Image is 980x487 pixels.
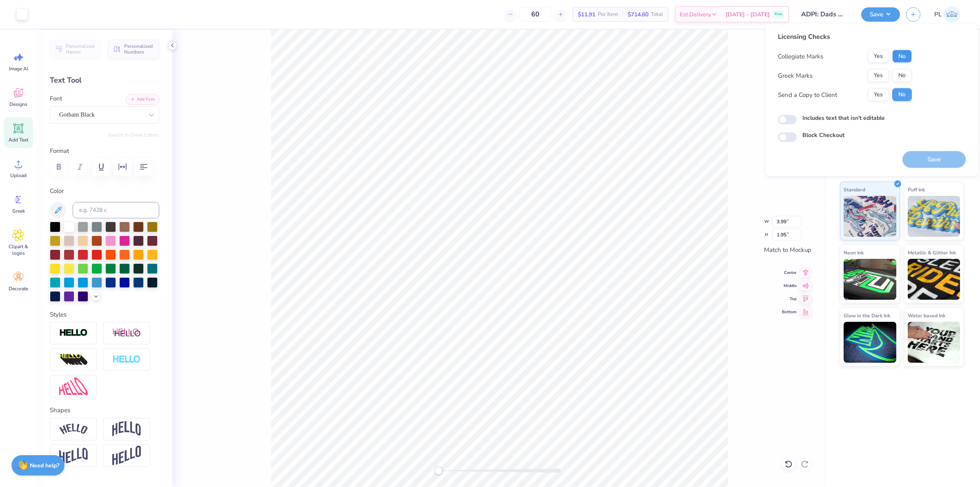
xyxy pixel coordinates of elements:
[844,322,896,363] img: Glow in the Dark Ink
[108,40,159,58] button: Personalized Numbers
[908,196,960,237] img: Puff Ink
[59,353,88,366] img: 3D Illusion
[66,43,96,55] span: Personalized Names
[9,101,27,108] span: Designs
[126,94,159,105] button: Add Font
[778,52,823,61] div: Collegiate Marks
[10,172,27,179] span: Upload
[112,446,141,466] img: Rise
[931,6,964,22] a: PL
[112,355,141,364] img: Negative Space
[908,248,956,257] span: Metallic & Glitter Ink
[802,114,885,122] label: Includes text that isn't editable
[73,202,159,218] input: e.g. 7428 c
[892,88,912,101] button: No
[434,467,443,475] div: Accessibility label
[844,185,865,194] span: Standard
[844,259,896,300] img: Neon Ink
[908,322,960,363] img: Water based Ink
[50,310,67,319] label: Styles
[519,7,551,22] input: – –
[844,248,864,257] span: Neon Ink
[59,424,88,435] img: Arc
[908,259,960,300] img: Metallic & Glitter Ink
[795,6,855,22] input: Untitled Design
[908,185,925,194] span: Puff Ink
[112,421,141,437] img: Arch
[944,6,960,22] img: Pamela Lois Reyes
[778,90,837,99] div: Send a Copy to Client
[892,50,912,63] button: No
[934,10,942,19] span: PL
[5,243,32,256] span: Clipart & logos
[9,65,28,72] span: Image AI
[50,406,70,415] label: Shapes
[844,311,890,320] span: Glow in the Dark Ink
[124,43,154,55] span: Personalized Numbers
[30,462,59,469] strong: Need help?
[782,283,797,289] span: Middle
[802,131,844,139] label: Block Checkout
[9,137,28,143] span: Add Text
[50,75,159,86] div: Text Tool
[12,208,25,214] span: Greek
[892,69,912,82] button: No
[50,146,159,156] label: Format
[651,10,663,19] span: Total
[9,285,28,292] span: Decorate
[59,448,88,464] img: Flag
[844,196,896,237] img: Standard
[628,10,648,19] span: $714.60
[108,132,159,138] button: Switch to Greek Letters
[59,328,88,338] img: Stroke
[778,32,912,42] div: Licensing Checks
[59,377,88,395] img: Free Distort
[778,71,813,80] div: Greek Marks
[861,7,900,22] button: Save
[726,10,770,19] span: [DATE] - [DATE]
[908,311,945,320] span: Water based Ink
[598,10,618,19] span: Per Item
[775,11,782,17] span: Free
[112,328,141,338] img: Shadow
[868,69,889,82] button: Yes
[782,269,797,276] span: Center
[578,10,595,19] span: $11.91
[680,10,711,19] span: Est. Delivery
[50,94,62,103] label: Font
[50,40,101,58] button: Personalized Names
[50,186,159,196] label: Color
[868,50,889,63] button: Yes
[868,88,889,101] button: Yes
[782,309,797,315] span: Bottom
[782,296,797,302] span: Top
